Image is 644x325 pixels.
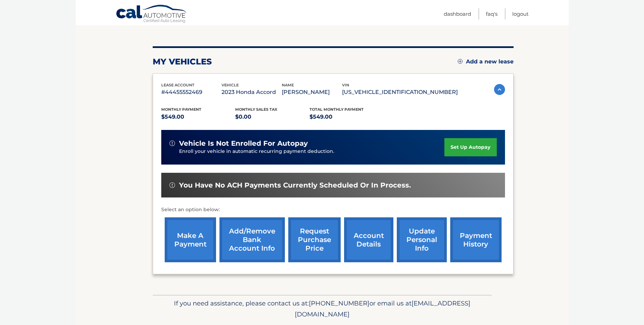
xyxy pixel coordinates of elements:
[153,57,212,67] h2: my vehicles
[444,8,471,20] a: Dashboard
[309,299,369,307] span: [PHONE_NUMBER]
[282,83,294,87] span: name
[179,181,411,190] span: You have no ACH payments currently scheduled or in process.
[161,206,505,214] p: Select an option below:
[458,58,514,65] a: Add a new lease
[179,139,308,148] span: vehicle is not enrolled for autopay
[295,299,470,318] span: [EMAIL_ADDRESS][DOMAIN_NAME]
[512,8,529,20] a: Logout
[179,148,445,155] p: Enroll your vehicle in automatic recurring payment deduction.
[161,107,201,112] span: Monthly Payment
[397,217,447,262] a: update personal info
[235,112,310,122] p: $0.00
[161,83,194,87] span: lease account
[458,59,463,64] img: add.svg
[116,4,188,24] a: Cal Automotive
[161,112,236,122] p: $549.00
[310,107,364,112] span: Total Monthly Payment
[219,217,285,262] a: Add/Remove bank account info
[169,141,175,146] img: alert-white.svg
[222,83,239,87] span: vehicle
[169,182,175,188] img: alert-white.svg
[288,217,341,262] a: request purchase price
[161,87,222,97] p: #44455552469
[450,217,502,262] a: payment history
[342,87,458,97] p: [US_VEHICLE_IDENTIFICATION_NUMBER]
[165,217,216,262] a: make a payment
[157,298,487,320] p: If you need assistance, please contact us at: or email us at
[342,83,349,87] span: vin
[222,87,282,97] p: 2023 Honda Accord
[344,217,393,262] a: account details
[444,138,496,156] a: set up autopay
[494,84,505,95] img: accordion-active.svg
[486,8,497,20] a: FAQ's
[282,87,342,97] p: [PERSON_NAME]
[235,107,277,112] span: Monthly sales Tax
[310,112,384,122] p: $549.00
